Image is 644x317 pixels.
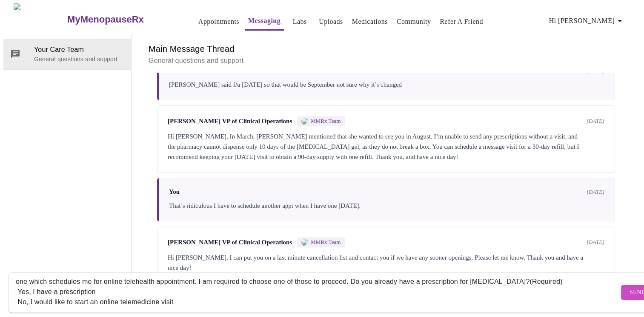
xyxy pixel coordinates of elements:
[34,45,124,55] span: Your Care Team
[67,14,144,25] h3: MyMenopauseRx
[397,16,431,28] a: Community
[315,13,346,30] button: Uploads
[293,16,307,28] a: Labs
[311,118,341,125] span: MMRx Team
[301,118,308,125] img: MMRX
[168,118,292,125] span: [PERSON_NAME] VP of Clinical Operations
[34,55,124,63] p: General questions and support
[393,13,435,30] button: Community
[198,16,239,28] a: Appointments
[168,252,604,273] div: Hi [PERSON_NAME], I can put you on a last minute cancellation list and contact you if we have any...
[436,13,487,30] button: Refer a Friend
[587,189,604,195] span: [DATE]
[168,131,604,162] div: Hi [PERSON_NAME], In March, [PERSON_NAME] mentioned that she wanted to see you in August. I’m una...
[319,16,343,28] a: Uploads
[301,239,308,246] img: MMRX
[311,239,341,246] span: MMRx Team
[14,3,66,35] img: MyMenopauseRx Logo
[169,79,604,90] div: [PERSON_NAME] said f/u [DATE] so that would be September not sure why it’s changed
[168,239,292,246] span: [PERSON_NAME] VP of Clinical Operations
[549,15,625,27] span: Hi [PERSON_NAME]
[169,188,180,195] span: You
[587,239,604,246] span: [DATE]
[349,13,391,30] button: Medications
[16,279,619,306] textarea: Send a message about your appointment
[3,39,131,69] div: Your Care TeamGeneral questions and support
[169,201,604,211] div: That’s ridiculous I have to schedule another appt when I have one [DATE].
[195,13,243,30] button: Appointments
[149,56,624,66] p: General questions and support
[149,42,624,56] h6: Main Message Thread
[587,118,604,125] span: [DATE]
[66,5,178,34] a: MyMenopauseRx
[286,13,313,30] button: Labs
[440,16,483,28] a: Refer a Friend
[245,12,284,31] button: Messaging
[248,15,280,27] a: Messaging
[546,12,628,29] button: Hi [PERSON_NAME]
[352,16,388,28] a: Medications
